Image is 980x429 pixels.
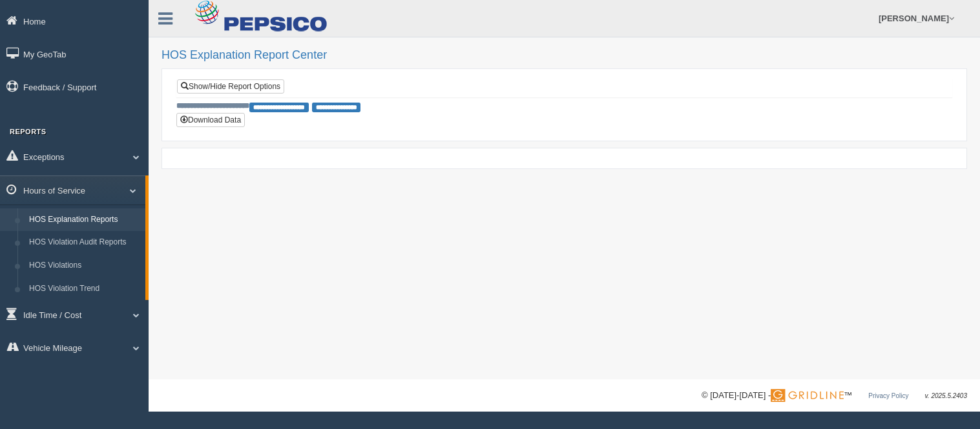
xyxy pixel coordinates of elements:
a: Privacy Policy [868,392,908,399]
img: Gridline [771,389,844,402]
a: HOS Violation Trend [23,277,145,301]
div: © [DATE]-[DATE] - ™ [702,389,967,403]
h2: HOS Explanation Report Center [162,49,967,62]
a: Show/Hide Report Options [177,79,284,94]
a: HOS Violations [23,254,145,277]
button: Download Data [176,113,245,127]
a: HOS Violation Audit Reports [23,231,145,254]
span: v. 2025.5.2403 [925,392,967,399]
a: HOS Explanation Reports [23,208,145,232]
